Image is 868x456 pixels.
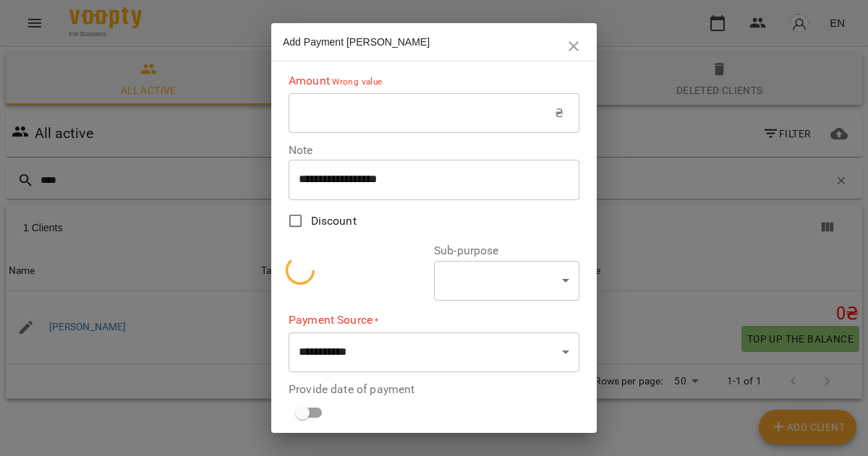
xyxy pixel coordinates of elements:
[283,36,430,48] span: Add Payment [PERSON_NAME]
[289,312,579,329] label: Payment Source
[289,145,579,156] label: Note
[289,384,579,395] label: Provide date of payment
[434,245,579,257] label: Sub-purpose
[330,75,383,90] p: Wrong value
[289,73,579,90] label: Amount
[289,432,382,448] h6: Balance :
[311,212,357,230] span: Discount
[555,105,563,122] p: ₴
[388,432,481,448] h6: New Balance :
